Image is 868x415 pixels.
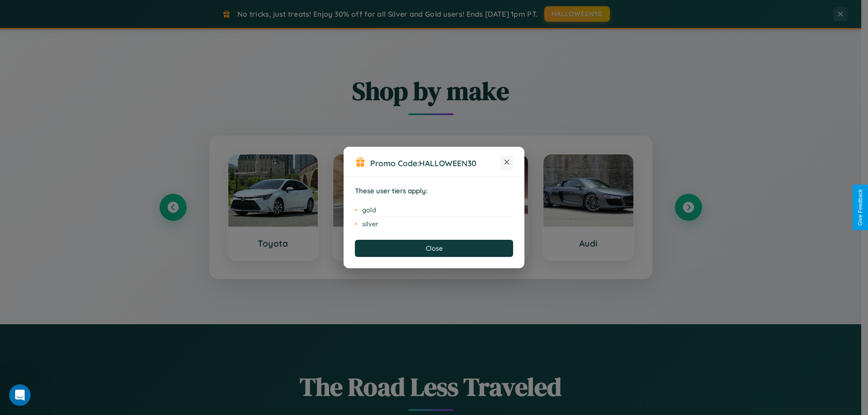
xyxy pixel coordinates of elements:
[355,217,513,231] li: silver
[857,189,863,226] div: Give Feedback
[419,158,476,168] b: HALLOWEEN30
[355,203,513,217] li: gold
[355,187,428,195] strong: These user tiers apply:
[355,240,513,257] button: Close
[370,158,500,168] h3: Promo Code:
[9,384,31,406] iframe: Intercom live chat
